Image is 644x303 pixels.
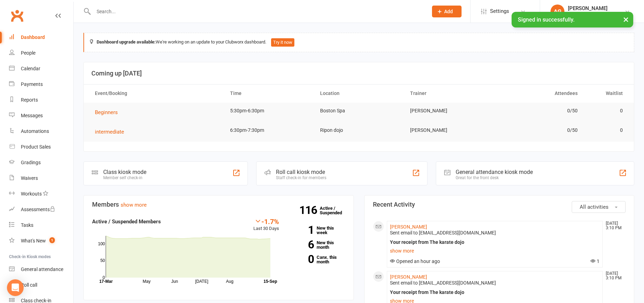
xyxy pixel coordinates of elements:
[9,139,73,155] a: Product Sales
[9,217,73,233] a: Tasks
[21,34,45,40] div: Dashboard
[21,191,42,197] div: Workouts
[89,85,224,102] th: Event/Booking
[92,218,161,225] strong: Active / Suspended Members
[21,128,49,134] div: Automations
[9,233,73,249] a: What's New1
[404,103,494,119] td: [PERSON_NAME]
[590,258,600,264] span: 1
[224,122,314,138] td: 6:30pm-7:30pm
[290,255,345,264] a: 0Canx. this month
[456,175,533,180] div: Great for the front desk
[95,108,123,117] button: Beginners
[290,225,314,235] strong: 1
[580,204,609,210] span: All activities
[602,271,625,280] time: [DATE] 3:10 PM
[373,201,626,208] h3: Recent Activity
[9,155,73,170] a: Gradings
[276,169,326,175] div: Roll call kiosk mode
[21,238,46,244] div: What's New
[9,277,73,293] a: Roll call
[9,61,73,77] a: Calendar
[21,175,38,181] div: Waivers
[9,186,73,202] a: Workouts
[97,39,156,45] strong: Dashboard upgrade available:
[21,144,51,150] div: Product Sales
[390,274,427,280] a: [PERSON_NAME]
[21,207,55,212] div: Assessments
[224,103,314,119] td: 5:30pm-6:30pm
[9,45,73,61] a: People
[314,103,404,119] td: Boston Spa
[602,221,625,230] time: [DATE] 3:10 PM
[21,282,37,288] div: Roll call
[9,170,73,186] a: Waivers
[21,50,35,56] div: People
[390,230,496,236] span: Sent email to [EMAIL_ADDRESS][DOMAIN_NAME]
[518,16,574,23] span: Signed in successfully.
[584,103,629,119] td: 0
[572,201,626,213] button: All activities
[21,81,43,87] div: Payments
[9,123,73,139] a: Automations
[95,129,124,135] span: intermediate
[620,12,632,27] button: ×
[21,222,33,228] div: Tasks
[390,239,600,245] div: Your receipt from The karate dojo
[9,108,73,123] a: Messages
[95,128,129,136] button: intermediate
[568,5,608,11] div: [PERSON_NAME]
[314,122,404,138] td: Ripon dojo
[21,266,63,272] div: General attendance
[92,201,345,208] h3: Members
[584,85,629,102] th: Waitlist
[253,217,279,232] div: Last 30 Days
[390,246,600,256] a: show more
[290,254,314,264] strong: 0
[7,279,24,296] div: Open Intercom Messenger
[95,109,118,115] span: Beginners
[404,85,494,102] th: Trainer
[290,239,314,250] strong: 6
[290,226,345,235] a: 1New this week
[103,175,146,180] div: Member self check-in
[494,122,584,138] td: 0/50
[551,5,564,18] div: AG
[432,6,462,17] button: Add
[456,169,533,175] div: General attendance kiosk mode
[91,7,423,16] input: Search...
[271,38,294,47] button: Try it now
[390,258,440,264] span: Opened an hour ago
[276,175,326,180] div: Staff check-in for members
[9,77,73,92] a: Payments
[253,217,279,225] div: -1.7%
[320,201,350,220] a: 116Active / Suspended
[390,289,600,295] div: Your receipt from The karate dojo
[444,9,453,14] span: Add
[390,280,496,286] span: Sent email to [EMAIL_ADDRESS][DOMAIN_NAME]
[224,85,314,102] th: Time
[21,113,43,118] div: Messages
[9,202,73,217] a: Assessments
[9,30,73,45] a: Dashboard
[494,85,584,102] th: Attendees
[9,262,73,277] a: General attendance kiosk mode
[21,97,38,103] div: Reports
[314,85,404,102] th: Location
[121,202,147,208] a: show more
[83,33,634,52] div: We're working on an update to your Clubworx dashboard.
[299,205,320,215] strong: 116
[21,160,41,165] div: Gradings
[49,237,55,243] span: 1
[9,92,73,108] a: Reports
[91,70,626,77] h3: Coming up [DATE]
[8,7,26,24] a: Clubworx
[404,122,494,138] td: [PERSON_NAME]
[290,240,345,249] a: 6New this month
[103,169,146,175] div: Class kiosk mode
[494,103,584,119] td: 0/50
[568,11,608,18] div: The karate dojo
[490,3,509,19] span: Settings
[21,66,40,71] div: Calendar
[584,122,629,138] td: 0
